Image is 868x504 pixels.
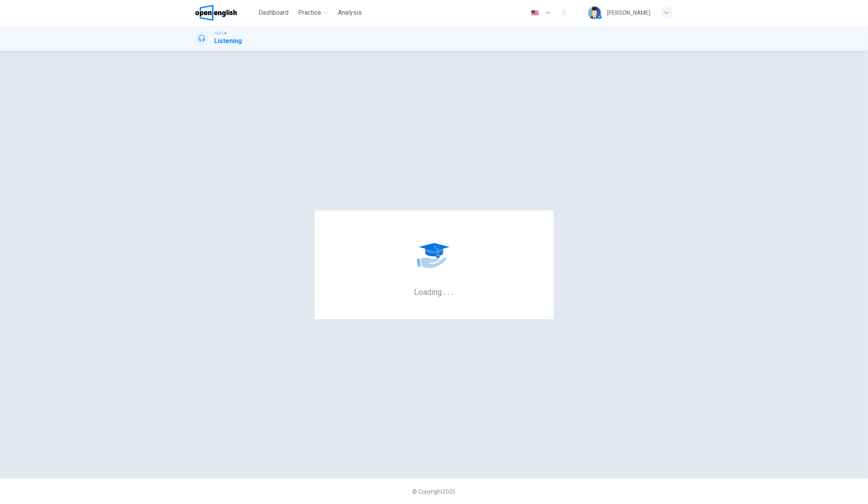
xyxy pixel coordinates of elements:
[443,284,446,298] h6: .
[195,5,237,21] img: OpenEnglish logo
[215,31,227,36] span: TOEFL®
[338,8,362,18] span: Analysis
[447,284,450,298] h6: .
[298,8,321,18] span: Practice
[607,8,651,18] div: [PERSON_NAME]
[195,5,256,21] a: OpenEnglish logo
[530,10,540,16] img: en
[215,36,242,46] h1: Listening
[414,286,454,297] h6: Loading
[588,6,601,19] img: Profile picture
[255,6,292,20] button: Dashboard
[258,8,289,18] span: Dashboard
[335,6,365,20] button: Analysis
[295,6,332,20] button: Practice
[451,284,454,298] h6: .
[413,488,456,495] span: © Copyright 2025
